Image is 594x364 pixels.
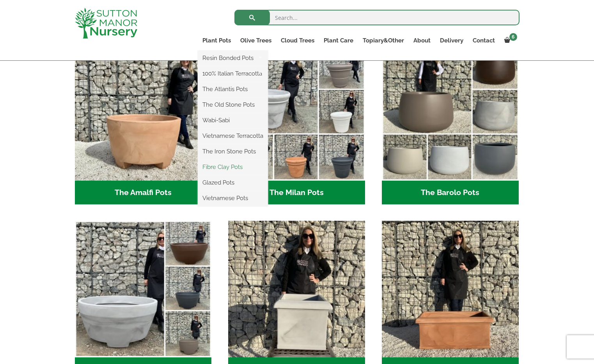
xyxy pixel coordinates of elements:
img: The Como Rectangle 90 (Colours) [382,221,519,357]
img: The Barolo Pots [382,44,519,181]
img: The Amalfi Pots [75,44,212,181]
a: Contact [468,35,500,46]
h2: The Amalfi Pots [75,181,212,205]
a: About [409,35,435,46]
img: logo [75,8,137,39]
a: Plant Care [319,35,358,46]
a: 100% Italian Terracotta [198,68,268,79]
a: The Old Stone Pots [198,99,268,111]
img: The Milan Pots [228,44,365,181]
a: The Iron Stone Pots [198,146,268,157]
a: Vietnamese Terracotta [198,130,268,142]
a: Cloud Trees [276,35,319,46]
a: Wabi-Sabi [198,114,268,126]
a: Visit product category The Milan Pots [228,44,365,204]
a: Delivery [435,35,468,46]
a: Olive Trees [236,35,276,46]
a: Fibre Clay Pots [198,161,268,173]
img: The Como Cube Pots 45 (All Colours) [228,221,365,357]
input: Search... [234,10,520,25]
a: Vietnamese Pots [198,192,268,204]
h2: The Barolo Pots [382,181,519,205]
a: 6 [500,35,520,46]
h2: The Milan Pots [228,181,365,205]
a: Resin Bonded Pots [198,52,268,64]
a: Plant Pots [198,35,236,46]
a: Visit product category The Amalfi Pots [75,44,212,204]
a: Visit product category The Barolo Pots [382,44,519,204]
span: 6 [509,33,517,41]
a: Glazed Pots [198,177,268,188]
a: Topiary&Other [358,35,409,46]
a: The Atlantis Pots [198,83,268,95]
img: The Capri Pots [75,221,212,357]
